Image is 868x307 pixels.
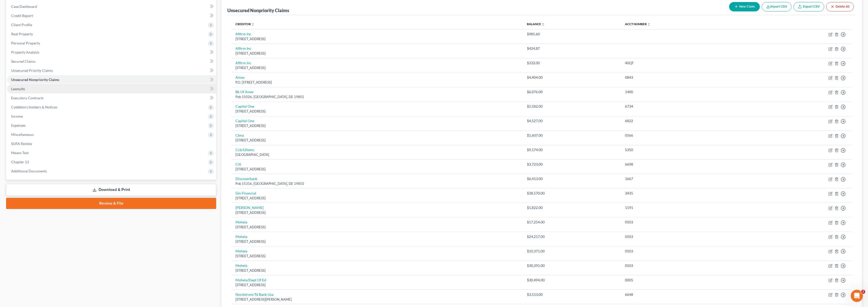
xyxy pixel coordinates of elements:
[235,234,247,239] a: Mohela
[527,147,617,152] div: $9,174.00
[6,198,216,209] a: Review & File
[235,239,519,244] div: [STREET_ADDRESS]
[625,292,744,297] div: 6648
[251,23,254,26] i: unfold_more
[625,147,744,152] div: 5350
[235,119,254,123] a: Capital One
[527,234,617,239] div: $24,217.00
[235,176,257,181] a: Discoverbank
[625,22,650,26] a: Acct Number unfold_more
[11,96,44,100] span: Executory Contracts
[527,191,617,196] div: $38,570.00
[527,263,617,268] div: $30,391.00
[625,205,744,210] div: 1191
[625,133,744,138] div: 0566
[235,104,254,108] a: Capital One
[729,2,760,11] button: New Claim
[235,249,247,253] a: Mohela
[235,220,247,224] a: Mohela
[625,191,744,196] div: 3435
[527,22,545,26] a: Balance unfold_more
[527,278,617,283] div: $30,494.00
[235,94,519,99] div: Pob 15026, [GEOGRAPHIC_DATA], DE 19801
[11,50,39,54] span: Property Analysis
[11,132,34,137] span: Miscellaneous
[227,7,289,13] div: Unsecured Nonpriority Claims
[647,23,650,26] i: unfold_more
[7,2,216,11] a: Case Dashboard
[235,167,519,172] div: [STREET_ADDRESS]
[11,105,57,109] span: Codebtors Insiders & Notices
[625,263,744,268] div: 0503
[527,133,617,138] div: $1,607.00
[625,104,744,109] div: 6734
[11,169,47,173] span: Additional Documents
[793,2,824,11] a: Export CSV
[527,75,617,80] div: $4,404.00
[826,2,854,11] button: Delete All
[625,75,744,80] div: 0843
[527,60,617,66] div: $332.00
[527,249,617,254] div: $10,371.00
[11,141,32,146] span: SOFA Review
[7,48,216,57] a: Property Analysis
[625,60,744,66] div: 40QT
[7,139,216,148] a: SOFA Review
[11,32,33,36] span: Real Property
[235,191,256,195] a: Gm Financial
[235,66,519,70] div: [STREET_ADDRESS]
[625,249,744,254] div: 0503
[235,278,266,282] a: Mohela/Dept Of Ed
[527,46,617,51] div: $424.87
[235,152,519,157] div: [GEOGRAPHIC_DATA]
[235,90,254,94] a: Bk Of Amer
[7,84,216,93] a: Lawsuits
[625,278,744,283] div: 0005
[7,66,216,75] a: Unsecured Priority Claims
[235,196,519,201] div: [STREET_ADDRESS]
[625,162,744,167] div: 6698
[6,184,216,196] a: Download & Print
[11,114,23,118] span: Income
[235,32,251,36] a: Affirm Inc
[235,75,245,79] a: Amex
[235,254,519,258] div: [STREET_ADDRESS]
[235,138,519,143] div: [STREET_ADDRESS]
[527,205,617,210] div: $1,822.00
[7,57,216,66] a: Secured Claims
[625,220,744,225] div: 0503
[235,181,519,186] div: Pob 15316, [GEOGRAPHIC_DATA], DE 19850
[527,31,617,37] div: $985.60
[11,68,53,73] span: Unsecured Priority Claims
[625,234,744,239] div: 0503
[762,2,791,11] button: Import CSV
[11,77,59,82] span: Unsecured Nonpriority Claims
[542,23,545,26] i: unfold_more
[235,268,519,273] div: [STREET_ADDRESS]
[11,23,32,27] span: Client Profile
[235,37,519,41] div: [STREET_ADDRESS]
[235,205,264,210] a: [PERSON_NAME]
[861,290,865,294] span: 2
[625,89,744,94] div: 1400
[235,225,519,230] div: [STREET_ADDRESS]
[527,104,617,109] div: $5,582.00
[235,162,241,166] a: Citi
[7,75,216,84] a: Unsecured Nonpriority Claims
[7,11,216,20] a: Credit Report
[235,80,519,85] div: P.O. [STREET_ADDRESS]
[11,123,26,127] span: Expenses
[235,210,519,215] div: [STREET_ADDRESS]
[11,41,40,45] span: Personal Property
[11,87,25,91] span: Lawsuits
[235,133,244,137] a: Cbna
[11,59,35,63] span: Secured Claims
[527,292,617,297] div: $3,513.00
[625,118,744,123] div: 6822
[625,176,744,181] div: 1667
[235,148,254,152] a: Ccb/Ultamc
[527,162,617,167] div: $3,723.00
[235,109,519,114] div: [STREET_ADDRESS]
[11,160,29,164] span: Chapter 13
[235,297,519,302] div: [STREET_ADDRESS][PERSON_NAME]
